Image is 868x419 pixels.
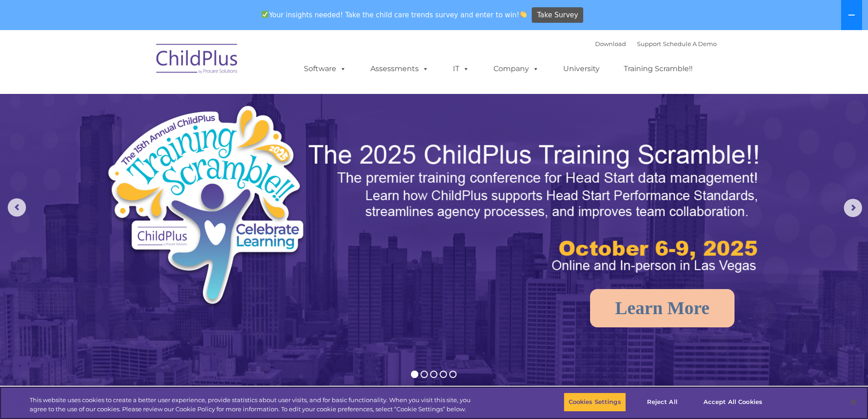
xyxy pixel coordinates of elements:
a: Software [295,60,355,78]
span: Phone number [127,98,165,104]
button: Accept All Cookies [699,393,767,412]
button: Reject All [634,393,691,412]
img: ✅ [262,11,268,18]
a: University [554,60,609,78]
font: | [595,40,717,47]
span: Last name [127,60,154,67]
a: Learn More [590,289,734,327]
img: ChildPlus by Procare Solutions [152,37,243,83]
div: This website uses cookies to create a better user experience, provide statistics about user visit... [30,396,478,414]
button: Close [843,392,863,412]
span: Take Survey [537,7,578,23]
a: Schedule A Demo [663,40,717,47]
img: 👏 [520,11,527,18]
a: Download [595,40,626,47]
span: Your insights needed! Take the child care trends survey and enter to win! [258,6,531,24]
a: Training Scramble!! [615,60,702,78]
a: IT [444,60,478,78]
a: Support [637,40,661,47]
a: Take Survey [532,7,583,23]
a: Assessments [361,60,438,78]
a: Company [484,60,548,78]
button: Cookies Settings [564,393,626,412]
